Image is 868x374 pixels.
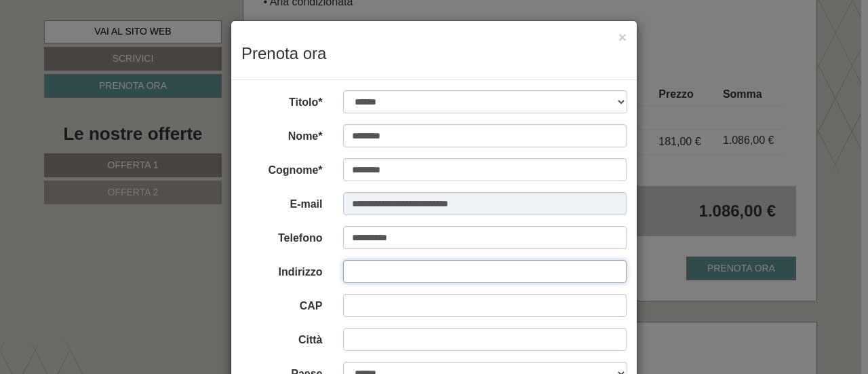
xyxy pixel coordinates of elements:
[241,45,627,62] h3: Prenota ora
[618,30,627,44] button: ×
[231,192,333,212] label: E-mail
[231,260,333,280] label: Indirizzo
[231,226,333,246] label: Telefono
[231,158,333,179] label: Cognome*
[231,328,333,348] label: Città
[231,124,333,145] label: Nome*
[231,294,333,314] label: CAP
[231,90,333,111] label: Titolo*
